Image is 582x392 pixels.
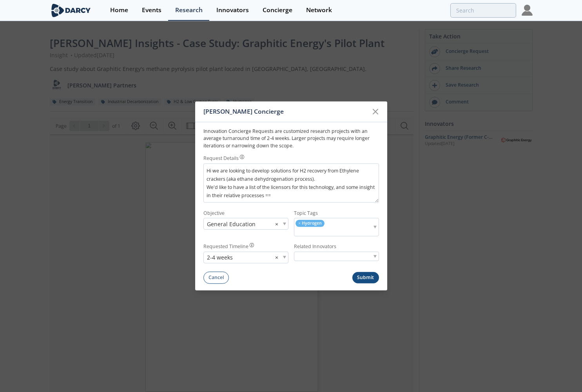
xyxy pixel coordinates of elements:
[207,253,233,261] span: 2-4 weeks
[203,128,379,149] p: Innovation Concierge Requests are customized research projects with an average turnaround time of...
[142,7,161,13] div: Events
[294,218,379,236] div: remove element Hydrogen
[294,243,379,250] label: Related Innovators
[263,7,292,13] div: Concierge
[522,5,533,16] img: Profile
[240,155,244,159] img: information.svg
[250,243,254,247] img: information.svg
[294,209,379,216] label: Topic Tags
[203,252,288,263] div: 2-4 weeks ×
[203,218,288,230] div: General Education ×
[450,3,516,18] input: Advanced Search
[110,7,128,13] div: Home
[275,253,278,261] span: ×
[203,209,288,216] label: Objective
[296,220,325,227] li: Hydrogen
[216,7,249,13] div: Innovators
[203,243,248,250] label: Requested Timeline
[203,272,229,284] button: Cancel
[352,272,379,283] button: Submit
[175,7,203,13] div: Research
[203,104,368,119] div: [PERSON_NAME] Concierge
[203,155,239,162] label: Request Details
[50,4,92,17] img: logo-wide.svg
[298,220,301,226] span: remove element
[275,220,278,228] span: ×
[207,220,256,228] span: General Education
[306,7,332,13] div: Network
